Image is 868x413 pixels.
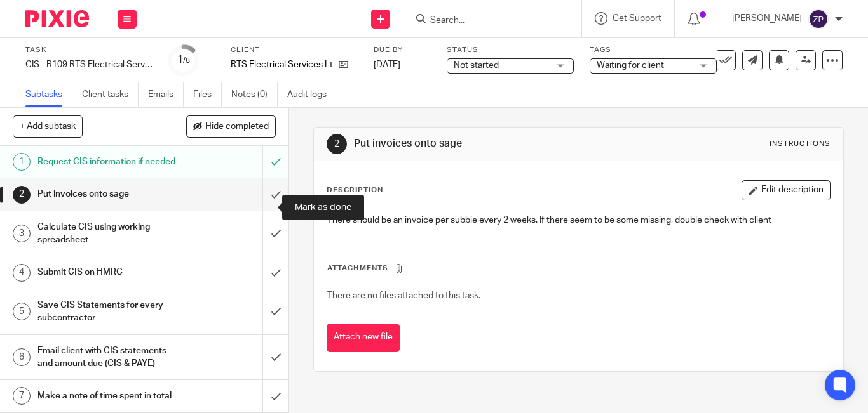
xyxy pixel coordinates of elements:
[25,82,72,107] a: Subtasks
[613,14,661,23] span: Get Support
[148,82,184,107] a: Emails
[13,225,31,242] div: 3
[732,12,802,25] p: [PERSON_NAME]
[327,214,830,226] p: There should be an invoice per subbie every 2 weeks. If there seem to be some missing, double che...
[742,180,831,200] button: Edit description
[25,58,153,71] div: CIS - R109 RTS Electrical Services Ltd
[231,58,332,71] p: RTS Electrical Services Ltd
[327,185,383,195] p: Description
[82,82,139,107] a: Client tasks
[590,45,717,55] label: Tags
[205,122,269,132] span: Hide completed
[183,57,190,64] small: /8
[597,61,664,70] span: Waiting for client
[354,137,606,150] h1: Put invoices onto sage
[287,82,336,107] a: Audit logs
[770,139,831,149] div: Instructions
[13,186,31,204] div: 2
[327,291,480,300] span: There are no files attached to this task.
[37,263,179,282] h1: Submit CIS on HMRC
[37,185,179,204] h1: Put invoices onto sage
[374,60,400,69] span: [DATE]
[13,264,31,282] div: 4
[13,387,31,405] div: 7
[327,265,388,272] span: Attachments
[327,324,400,352] button: Attach new file
[37,296,179,328] h1: Save CIS Statements for every subcontractor
[231,82,278,107] a: Notes (0)
[25,45,153,55] label: Task
[25,10,89,27] img: Pixie
[186,115,276,137] button: Hide completed
[13,153,31,171] div: 1
[37,341,179,374] h1: Email client with CIS statements and amount due (CIS & PAYE)
[37,152,179,171] h1: Request CIS information if needed
[13,115,83,137] button: + Add subtask
[13,348,31,366] div: 6
[374,45,431,55] label: Due by
[13,303,31,320] div: 5
[454,61,499,70] span: Not started
[37,386,179,405] h1: Make a note of time spent in total
[177,53,190,67] div: 1
[231,45,358,55] label: Client
[37,218,179,250] h1: Calculate CIS using working spreadsheet
[429,15,543,27] input: Search
[808,9,829,29] img: svg%3E
[327,134,347,154] div: 2
[447,45,574,55] label: Status
[193,82,222,107] a: Files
